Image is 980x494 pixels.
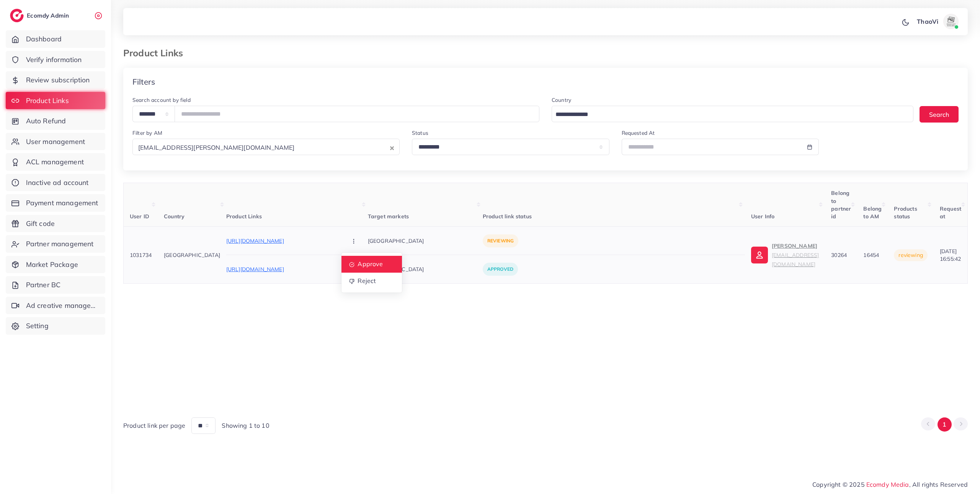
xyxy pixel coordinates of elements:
span: 16454 [863,252,879,258]
span: User ID [130,213,149,220]
div: Search for option [132,139,400,155]
span: Country [164,213,185,220]
p: [GEOGRAPHIC_DATA] [164,250,220,260]
p: reviewing [483,234,518,247]
p: ThaoVi [917,17,938,26]
a: logoEcomdy Admin [10,9,71,22]
span: Reject [358,277,376,285]
span: Auto Refund [26,116,66,126]
label: Requested At [622,129,655,137]
h3: Product Links [123,47,189,59]
p: approved [483,263,518,276]
span: , All rights Reserved [909,480,968,489]
span: Partner management [26,239,94,249]
span: Setting [26,321,49,331]
span: Gift code [26,219,55,229]
span: Target markets [368,213,409,220]
img: ic-user-info.36bf1079.svg [751,247,768,263]
p: [PERSON_NAME] [772,241,819,269]
button: Clear Selected [390,143,394,152]
a: ACL management [6,153,105,171]
input: Search for option [553,109,903,121]
label: Search account by field [132,96,191,104]
a: Auto Refund [6,112,105,130]
span: Market Package [26,260,78,270]
span: User management [26,137,85,147]
a: Product Links [6,92,105,110]
span: Belong to partner id [831,190,851,220]
a: Dashboard [6,30,105,48]
span: [EMAIL_ADDRESS][PERSON_NAME][DOMAIN_NAME] [137,142,296,154]
span: Showing 1 to 10 [222,421,269,430]
a: Inactive ad account [6,174,105,191]
span: User Info [751,213,774,220]
label: Status [412,129,428,137]
input: Search for option [297,142,388,154]
p: [URL][DOMAIN_NAME] [226,265,341,274]
ul: Pagination [921,417,968,432]
label: Country [552,96,571,104]
a: Payment management [6,194,105,212]
span: Dashboard [26,34,62,44]
span: [DATE] 16:55:42 [940,248,961,262]
img: logo [10,9,24,22]
span: ACL management [26,157,84,167]
span: Product Links [26,96,69,106]
a: User management [6,133,105,150]
p: [GEOGRAPHIC_DATA] [368,261,483,278]
div: Search for option [552,106,913,122]
span: 1031734 [130,252,152,258]
span: Inactive ad account [26,178,89,188]
span: Product link per page [123,421,185,430]
a: Review subscription [6,71,105,89]
label: Filter by AM [132,129,162,137]
span: Belong to AM [863,205,882,220]
button: Search [920,106,959,123]
span: Copyright © 2025 [812,480,968,489]
span: Approve [358,260,383,268]
button: Go to page 1 [938,417,952,432]
a: Ad creative management [6,297,105,314]
span: 30264 [831,252,847,258]
span: Ad creative management [26,301,100,311]
span: Verify information [26,55,82,65]
small: [EMAIL_ADDRESS][DOMAIN_NAME] [772,252,819,267]
span: Product Links [226,213,262,220]
a: ThaoViavatar [913,14,962,29]
span: Partner BC [26,280,61,290]
a: Partner BC [6,276,105,294]
h4: Filters [132,77,155,87]
a: Market Package [6,256,105,273]
span: reviewing [898,252,923,258]
h2: Ecomdy Admin [27,12,71,19]
a: Verify information [6,51,105,69]
img: avatar [943,14,959,29]
a: Partner management [6,235,105,253]
a: Setting [6,317,105,335]
span: Products status [894,205,917,220]
span: Request at [940,205,961,220]
span: Review subscription [26,75,90,85]
a: [PERSON_NAME][EMAIL_ADDRESS][DOMAIN_NAME] [751,241,819,269]
a: Gift code [6,215,105,232]
span: Payment management [26,198,98,208]
span: Product link status [483,213,532,220]
a: Ecomdy Media [866,481,909,488]
p: [URL][DOMAIN_NAME] [226,236,341,245]
p: [GEOGRAPHIC_DATA] [368,232,483,249]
